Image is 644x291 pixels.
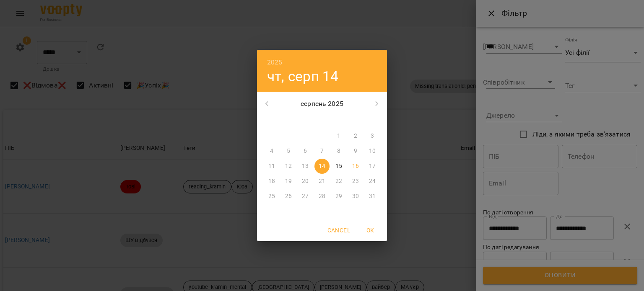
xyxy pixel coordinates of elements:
button: 2025 [267,57,283,68]
p: 14 [319,162,325,170]
span: сб [348,116,363,124]
button: 15 [331,159,346,174]
span: Cancel [327,225,350,235]
span: пн [264,116,279,124]
p: 15 [335,162,342,170]
span: пт [331,116,346,124]
button: 14 [314,159,330,174]
p: серпень 2025 [277,99,367,109]
span: OK [360,225,380,235]
span: вт [281,116,296,124]
button: чт, серп 14 [267,68,339,85]
button: OK [357,223,384,238]
span: чт [314,116,330,124]
button: 16 [348,159,363,174]
p: 16 [352,162,359,170]
button: Cancel [324,223,353,238]
span: нд [365,116,380,124]
span: ср [298,116,313,124]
